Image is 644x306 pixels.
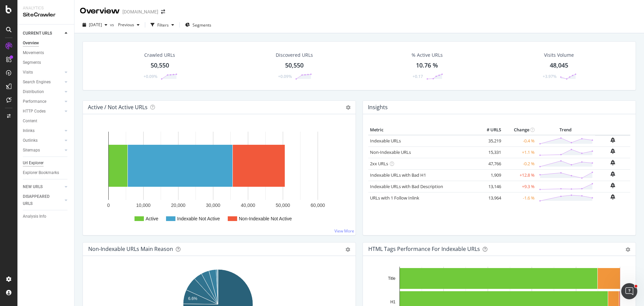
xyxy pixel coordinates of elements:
[503,181,536,192] td: +9.3 %
[182,19,214,30] button: Segments
[476,192,503,204] td: 13,964
[476,158,503,169] td: 47,766
[476,146,503,158] td: 15,331
[503,192,536,204] td: -1.6 %
[161,9,165,14] div: arrow-right-arrow-left
[476,125,503,135] th: # URLS
[23,118,37,125] div: Content
[610,137,615,143] div: bell-plus
[621,283,637,299] iframe: Intercom live chat
[388,276,396,281] text: Title
[370,172,426,178] a: Indexable URLs with Bad H1
[23,69,33,76] div: Visits
[144,52,175,58] div: Crawled URLs
[23,213,46,220] div: Analysis Info
[503,158,536,169] td: -0.2 %
[107,203,110,208] text: 0
[88,125,350,230] svg: A chart.
[23,169,69,176] a: Explorer Bookmarks
[146,216,158,221] text: Active
[23,11,69,19] div: SiteCrawler
[610,194,615,200] div: bell-plus
[23,69,63,76] a: Visits
[626,247,630,252] div: gear
[23,88,44,95] div: Distribution
[368,246,480,252] div: HTML Tags Performance for Indexable URLs
[346,105,351,110] i: Options
[550,61,568,70] div: 48,045
[278,74,292,79] div: +0.09%
[11,11,16,16] img: logo_orange.svg
[276,203,290,208] text: 50,000
[23,59,41,66] div: Segments
[543,74,556,79] div: +3.97%
[27,39,33,44] img: tab_domain_overview_orange.svg
[23,169,59,176] div: Explorer Bookmarks
[241,203,255,208] text: 40,000
[89,22,102,28] span: 2025 Sep. 13th
[503,169,536,181] td: +12.8 %
[148,19,177,30] button: Filters
[476,169,503,181] td: 1,909
[23,137,38,144] div: Outlinks
[110,22,115,28] span: vs
[157,22,169,28] div: Filters
[610,171,615,177] div: bell-plus
[503,125,536,135] th: Change
[206,203,220,208] text: 30,000
[88,103,148,112] h4: Active / Not Active URLs
[610,183,615,188] div: bell-plus
[76,39,82,44] img: tab_keywords_by_traffic_grey.svg
[413,74,423,79] div: +0.17
[177,216,220,221] text: Indexable Not Active
[345,247,350,252] div: gear
[23,59,69,66] a: Segments
[23,79,63,86] a: Search Engines
[23,30,63,37] a: CURRENT URLS
[23,213,69,220] a: Analysis Info
[19,11,33,16] div: v 4.0.25
[115,19,142,30] button: Previous
[610,160,615,165] div: bell-plus
[544,52,574,58] div: Visits Volume
[610,148,615,154] div: bell-plus
[370,138,401,144] a: Indexable URLs
[23,193,57,207] div: DISAPPEARED URLS
[23,98,46,105] div: Performance
[17,17,76,23] div: Domaine: [DOMAIN_NAME]
[503,146,536,158] td: +1.1 %
[503,135,536,147] td: -0.4 %
[115,22,134,28] span: Previous
[171,203,185,208] text: 20,000
[23,108,46,115] div: HTTP Codes
[11,17,16,23] img: website_grey.svg
[476,135,503,147] td: 35,219
[370,195,419,201] a: URLs with 1 Follow Inlink
[23,160,69,167] a: Url Explorer
[35,40,52,44] div: Domaine
[276,52,313,58] div: Discovered URLs
[23,183,43,190] div: NEW URLS
[23,40,39,47] div: Overview
[88,246,173,252] div: Non-Indexable URLs Main Reason
[136,203,151,208] text: 10,000
[370,149,411,155] a: Non-Indexable URLs
[412,52,443,58] div: % Active URLs
[311,203,325,208] text: 60,000
[368,125,476,135] th: Metric
[239,216,292,221] text: Non-Indexable Not Active
[23,147,40,154] div: Sitemaps
[370,183,443,189] a: Indexable URLs with Bad Description
[84,40,103,44] div: Mots-clés
[23,49,69,56] a: Movements
[23,118,69,125] a: Content
[416,61,438,70] div: 10.76 %
[23,137,63,144] a: Outlinks
[23,108,63,115] a: HTTP Codes
[193,22,211,28] span: Segments
[23,40,69,47] a: Overview
[368,103,388,112] h4: Insights
[285,61,304,70] div: 50,550
[188,296,198,301] text: 6.6%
